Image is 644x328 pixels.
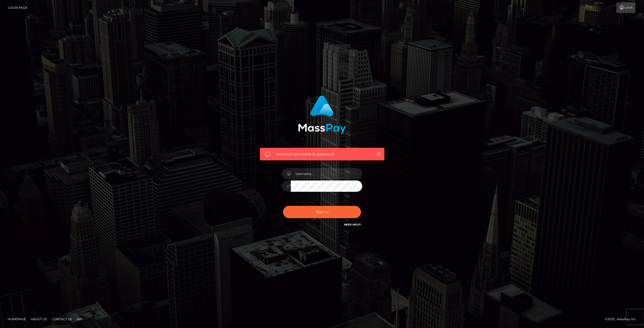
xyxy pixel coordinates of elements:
[616,3,635,13] a: Login
[6,315,28,323] a: Homepage
[344,223,361,226] a: Need Help?
[283,206,361,218] button: Sign in
[50,315,74,323] a: Contact Us
[605,316,640,322] div: © 2025 , MassPay Inc.
[75,315,85,323] a: API
[8,3,27,13] a: Login Page
[276,152,368,157] span: Incorrect username or password.
[298,96,346,134] img: MassPay Login
[291,168,362,179] input: Username...
[29,315,49,323] a: About Us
